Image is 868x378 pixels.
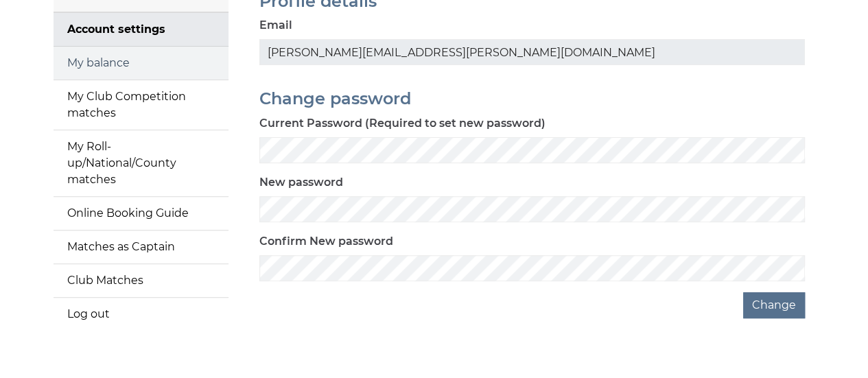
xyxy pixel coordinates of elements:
button: Change [743,292,805,318]
label: New password [259,174,343,191]
a: Online Booking Guide [54,197,228,230]
label: Current Password (Required to set new password) [259,115,546,132]
a: Log out [54,298,228,331]
a: My balance [54,47,228,80]
a: Account settings [54,13,228,46]
h2: Change password [259,90,805,108]
a: My Club Competition matches [54,80,228,130]
label: Confirm New password [259,233,393,250]
a: Matches as Captain [54,231,228,263]
a: My Roll-up/National/County matches [54,130,228,196]
a: Club Matches [54,264,228,297]
label: Email [259,17,292,34]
